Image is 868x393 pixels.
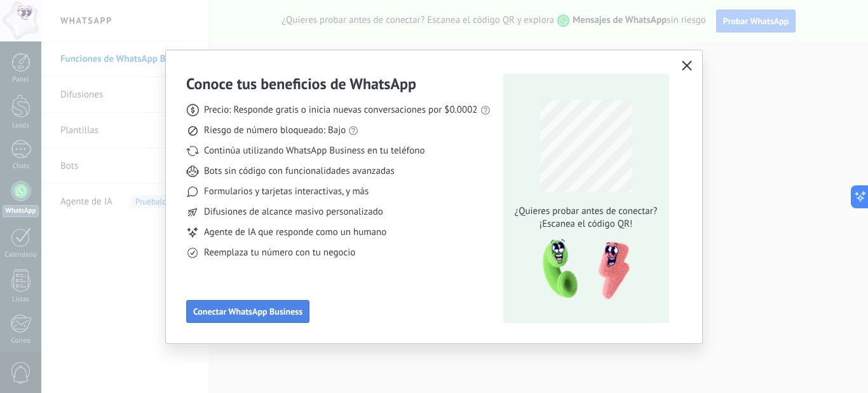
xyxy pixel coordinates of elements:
[204,165,395,178] span: Bots sin código con funcionalidades avanzadas
[204,206,383,218] span: Difusiones de alcance masivo personalizado
[511,205,661,218] span: ¿Quieres probar antes de conectar?
[204,124,346,137] span: Riesgo de número bloqueado: Bajo
[204,145,424,157] span: Continúa utilizando WhatsApp Business en tu teléfono
[186,300,309,323] button: Conectar WhatsApp Business
[186,74,416,94] h3: Conoce tus beneficios de WhatsApp
[193,307,302,316] span: Conectar WhatsApp Business
[511,218,661,231] span: ¡Escanea el código QR!
[204,226,386,239] span: Agente de IA que responde como un humano
[204,104,478,117] span: Precio: Responde gratis o inicia nuevas conversaciones por $0.0002
[204,185,369,198] span: Formularios y tarjetas interactivas, y más
[204,247,355,259] span: Reemplaza tu número con tu negocio
[532,236,632,304] img: qr-pic-1x.png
